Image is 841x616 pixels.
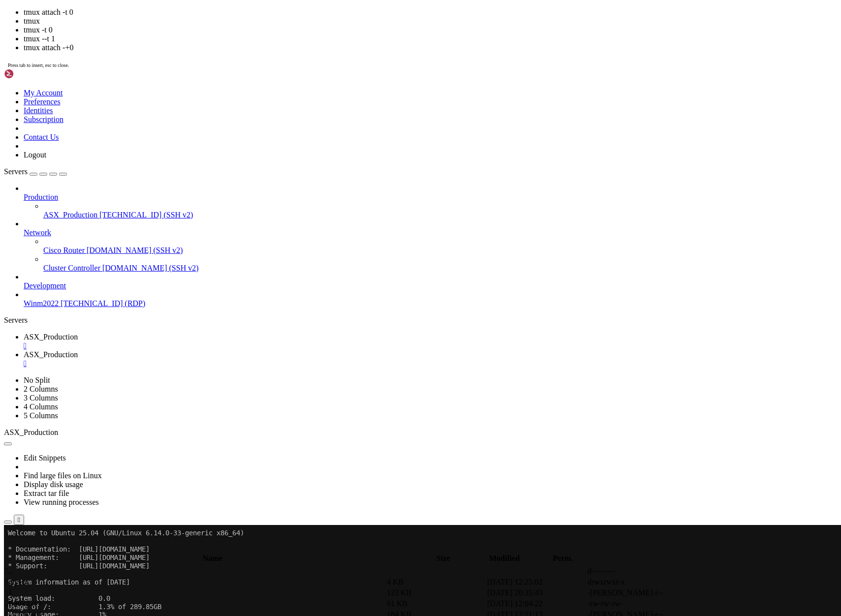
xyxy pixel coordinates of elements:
[421,554,466,563] th: Size: activate to sort column ascending
[43,211,837,219] a: ASX_Production [TECHNICAL_ID] (SSH v2)
[5,567,8,575] span: 
[61,299,145,308] span: [TECHNICAL_ID] (RDP)
[587,577,686,587] td: drwxrwxr-x
[8,62,69,68] span: Press tab to insert, esc to close.
[24,394,58,402] a: 3 Columns
[4,126,713,135] x-row: IPv6 address for ens3: [TECHNICAL_ID]
[24,454,66,462] a: Edit Snippets
[24,489,69,497] a: Extract tar file
[4,110,713,119] x-row: Users logged in: 1
[24,299,59,308] span: Winm2022
[24,106,53,115] a: Identities
[24,333,837,350] a: ASX_Production
[24,151,46,159] a: Logout
[5,588,12,597] span: 1
[4,167,67,176] a: Servers
[5,554,420,563] th: Name: activate to sort column descending
[83,216,87,224] span: ~
[487,577,586,587] td: [DATE] 12:25:02
[43,246,837,255] a: Cisco Router [DOMAIN_NAME] (SSH v2)
[587,588,686,598] td: -[PERSON_NAME]-r--
[4,428,58,436] span: ASX_Production
[24,471,102,480] a: Find large files on Linux
[24,376,50,384] a: No Split
[24,273,837,290] li: Development
[5,588,8,597] span: 
[4,316,837,325] div: Servers
[24,193,837,202] a: Production
[24,498,99,506] a: View running processes
[43,211,97,219] span: ASX_Production
[4,37,713,45] x-row: * Support: [URL][DOMAIN_NAME]
[24,402,58,411] a: 4 Columns
[24,219,837,273] li: Network
[14,515,24,525] button: 
[4,216,79,224] span: ubuntu@vps-52a4c955
[24,411,58,420] a: 5 Columns
[24,193,58,201] span: Production
[4,20,713,29] x-row: * Documentation: [URL][DOMAIN_NAME]
[487,588,586,598] td: [DATE] 20:35:43
[587,599,686,609] td: -rw-rw-rw-
[43,237,837,255] li: Cisco Router [DOMAIN_NAME] (SSH v2)
[544,554,583,563] th: Perm.: activate to sort column ascending
[24,281,837,290] a: Development
[87,246,183,254] span: [DOMAIN_NAME] (SSH v2)
[4,209,713,217] x-row: Last login: [DATE] from [TECHNICAL_ID]
[587,566,686,576] td: d---------
[467,554,543,563] th: Modified: activate to sort column ascending
[24,228,837,237] a: Network
[4,78,713,86] x-row: Usage of /: 1.3% of 289.85GB
[5,578,8,586] span: 
[24,115,63,123] a: Subscription
[4,151,713,159] x-row: just raised the bar for easy, resilient and secure K8s cluster deployment.
[24,341,837,350] a: 
[24,97,61,106] a: Preferences
[4,86,713,94] x-row: Memory usage: 1%
[116,216,120,225] div: (27, 26)
[4,94,713,102] x-row: Swap usage: 0%
[4,216,713,225] x-row: : $ tmux
[4,168,713,176] x-row: [URL][DOMAIN_NAME]
[24,385,58,393] a: 2 Columns
[43,202,837,219] li: ASX_Production [TECHNICAL_ID] (SSH v2)
[24,333,78,341] span: ASX_Production
[43,264,837,273] a: Cluster Controller [DOMAIN_NAME] (SSH v2)
[24,43,837,52] li: tmux attach -+0
[4,143,713,152] x-row: * Strictly confined Kubernetes makes edge and IoT secure. Learn how MicroK8s
[43,264,100,272] span: Cluster Controller
[386,588,486,598] td: 123 KB
[102,264,199,272] span: [DOMAIN_NAME] (SSH v2)
[4,69,713,78] x-row: System load: 0.0
[24,17,837,26] li: tmux
[24,228,51,237] span: Network
[18,516,20,524] div: 
[4,69,61,79] img: Shellngn
[43,246,85,254] span: Cisco Router
[24,8,837,17] li: tmux attach -t 0
[24,281,66,290] span: Development
[24,299,837,308] a: Winm2022 [TECHNICAL_ID] (RDP)
[24,480,83,489] a: Display disk usage
[5,567,12,575] span: ..
[4,4,713,12] x-row: Welcome to Ubuntu 25.04 (GNU/Linux 6.14.0-33-generic x86_64)
[5,578,30,586] span: myenv
[24,184,837,219] li: Production
[4,53,713,62] x-row: System information as of [DATE]
[24,359,837,368] a: 
[24,290,837,308] li: Winm2022 [TECHNICAL_ID] (RDP)
[99,211,193,219] span: [TECHNICAL_ID] (SSH v2)
[4,119,713,127] x-row: IPv4 address for ens3: [TECHNICAL_ID]
[4,29,713,37] x-row: * Management: [URL][DOMAIN_NAME]
[24,34,837,43] li: tmux --t 1
[24,26,837,34] li: tmux -t 0
[4,167,28,176] span: Servers
[4,184,713,192] x-row: 0 updates can be applied immediately.
[43,255,837,273] li: Cluster Controller [DOMAIN_NAME] (SSH v2)
[24,89,63,97] a: My Account
[24,350,78,359] span: ASX_Production
[24,350,837,368] a: ASX_Production
[5,599,42,608] span: Book2.csv
[487,599,586,609] td: [DATE] 12:04:22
